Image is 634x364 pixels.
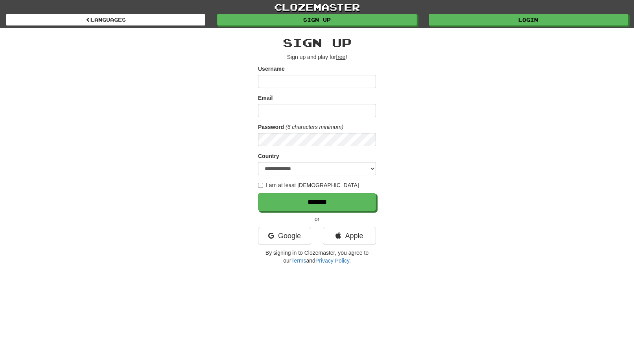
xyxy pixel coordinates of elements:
a: Apple [323,227,376,245]
p: By signing in to Clozemaster, you agree to our and . [258,249,376,265]
label: Country [258,152,279,160]
label: Username [258,65,285,73]
p: Sign up and play for ! [258,53,376,61]
h2: Sign up [258,36,376,49]
a: Privacy Policy [315,257,349,264]
a: Terms [291,257,306,264]
em: (6 characters minimum) [286,124,343,130]
a: Languages [6,14,205,26]
input: I am at least [DEMOGRAPHIC_DATA] [258,183,263,188]
p: or [258,215,376,223]
a: Login [429,14,628,26]
a: Sign up [217,14,417,26]
label: Email [258,94,273,102]
label: I am at least [DEMOGRAPHIC_DATA] [258,181,359,189]
label: Password [258,123,284,131]
u: free [336,54,345,60]
a: Google [258,227,311,245]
